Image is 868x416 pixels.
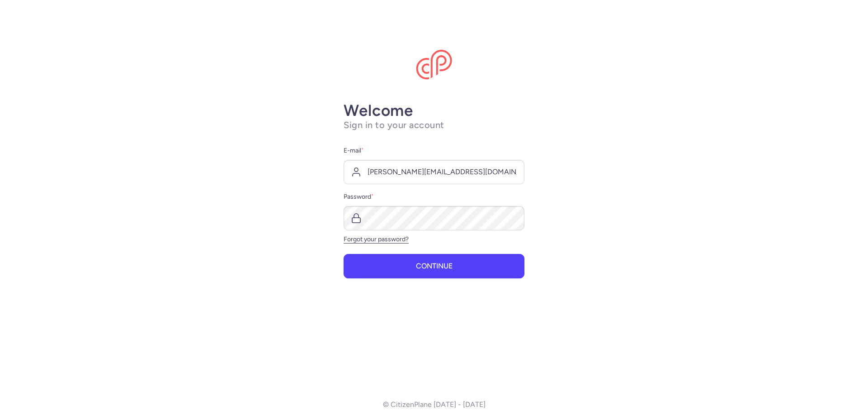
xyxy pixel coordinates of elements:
button: Continue [344,254,524,278]
img: CitizenPlane logo [416,50,452,80]
h1: Sign in to your account [344,120,524,131]
strong: Welcome [344,101,413,120]
label: E-mail [344,145,524,156]
p: © CitizenPlane [DATE] - [DATE] [383,401,486,409]
span: Continue [416,262,453,270]
input: user@example.com [344,160,524,184]
a: Forgot your password? [344,235,409,243]
label: Password [344,191,524,202]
